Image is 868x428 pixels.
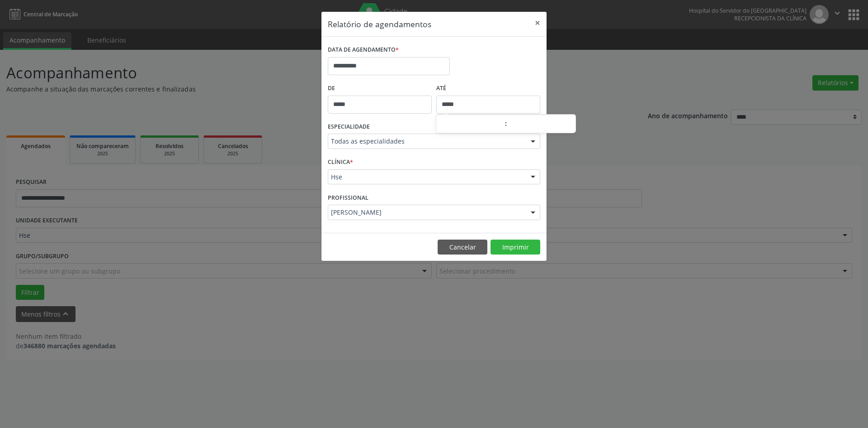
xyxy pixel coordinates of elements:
input: Minute [507,115,576,134]
label: De [328,82,432,96]
label: PROFISSIONAL [328,191,368,205]
label: CLÍNICA [328,155,353,169]
span: Hse [331,173,522,182]
input: Hour [436,115,505,134]
span: Todas as especialidades [331,137,522,146]
button: Cancelar [438,240,487,255]
button: Close [528,12,547,34]
button: Imprimir [491,240,540,255]
span: [PERSON_NAME] [331,208,522,217]
span: : [505,115,507,133]
h5: Relatório de agendamentos [328,18,431,30]
label: ATÉ [436,82,540,96]
label: ESPECIALIDADE [328,120,370,134]
label: DATA DE AGENDAMENTO [328,43,399,57]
